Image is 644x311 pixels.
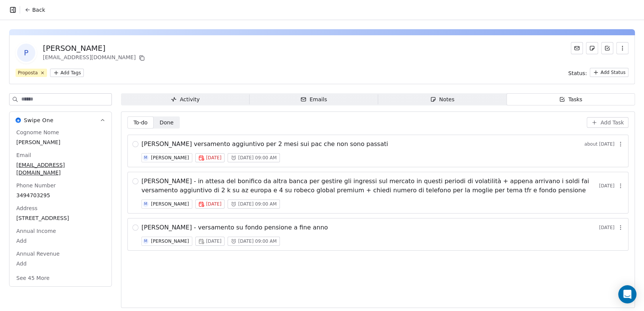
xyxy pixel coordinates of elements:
[15,227,58,235] span: Annual Income
[141,223,328,232] span: [PERSON_NAME] - versamento su fondo pensione a fine anno
[144,201,148,207] div: M
[599,225,614,231] span: [DATE]
[12,271,54,285] button: See 45 More
[16,161,105,176] span: [EMAIL_ADDRESS][DOMAIN_NAME]
[195,199,225,209] button: [DATE]
[141,177,599,195] span: [PERSON_NAME] - in attesa del bonifico da altra banca per gestire gli ingressi sul mercato in que...
[9,112,112,129] button: Swipe OneSwipe One
[228,237,280,246] button: [DATE] 09:00 AM
[206,238,221,244] span: [DATE]
[599,183,614,189] span: [DATE]
[144,238,148,244] div: M
[171,96,199,104] div: Activity
[16,138,105,146] span: [PERSON_NAME]
[151,239,189,244] div: [PERSON_NAME]
[43,53,146,63] div: [EMAIL_ADDRESS][DOMAIN_NAME]
[600,119,624,126] span: Add Task
[16,237,105,245] span: Add
[430,96,454,104] div: Notes
[43,43,146,53] div: [PERSON_NAME]
[16,260,105,267] span: Add
[16,118,21,123] img: Swipe One
[50,69,84,77] button: Add Tags
[584,141,614,147] span: about [DATE]
[238,238,277,244] span: [DATE] 09:00 AM
[206,155,221,161] span: [DATE]
[238,201,277,207] span: [DATE] 09:00 AM
[590,68,628,77] button: Add Status
[618,285,636,303] div: Open Intercom Messenger
[195,237,225,246] button: [DATE]
[206,201,221,207] span: [DATE]
[15,204,39,212] span: Address
[587,117,628,128] button: Add Task
[300,96,327,104] div: Emails
[24,116,53,124] span: Swipe One
[20,3,50,17] button: Back
[151,155,189,160] div: [PERSON_NAME]
[32,6,45,14] span: Back
[16,192,105,199] span: 3494703295
[141,140,388,149] span: [PERSON_NAME] versamento aggiuntivo per 2 mesi sui pac che non sono passati
[17,44,35,62] span: P
[15,182,57,189] span: Phone Number
[151,201,189,207] div: [PERSON_NAME]
[15,129,61,136] span: Cognome Nome
[238,155,277,161] span: [DATE] 09:00 AM
[15,250,61,258] span: Annual Revenue
[15,151,33,159] span: Email
[228,153,280,162] button: [DATE] 09:00 AM
[568,69,587,77] span: Status:
[18,69,38,76] div: Proposta
[160,119,174,127] span: Done
[16,214,105,222] span: [STREET_ADDRESS]
[9,129,112,286] div: Swipe OneSwipe One
[195,153,225,162] button: [DATE]
[144,155,148,161] div: M
[228,199,280,209] button: [DATE] 09:00 AM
